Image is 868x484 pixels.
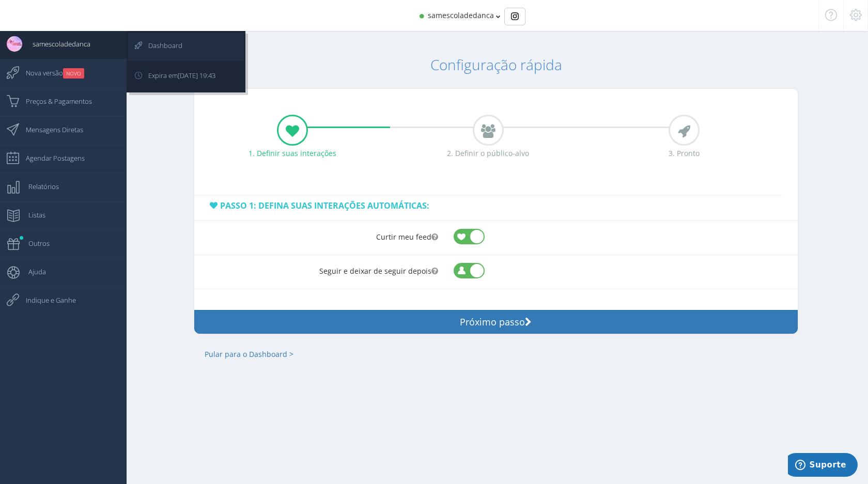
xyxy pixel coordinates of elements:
span: Mensagens Diretas [16,117,83,143]
span: Outros [18,230,50,256]
a: Dashboard [128,33,244,61]
span: Dashboard [138,33,182,58]
img: User Image [7,36,22,52]
img: Instagram_simple_icon.svg [511,12,519,20]
button: Próximo passo [194,310,798,334]
a: Expira em[DATE] 19:43 [128,63,244,91]
small: NOVO [63,68,84,79]
span: Passo 1: Defina suas interações automáticas: [220,200,429,211]
a: Pular para o Dashboard > [194,339,304,370]
span: Agendar Postagens [16,145,85,171]
span: [DATE] 19:43 [178,71,215,80]
h1: Configuração rápida [124,57,868,73]
span: Ajuda [18,259,46,285]
span: Listas [18,202,45,228]
div: Basic example [504,8,525,25]
label: Seguir e deixar de seguir depois [194,256,446,276]
label: Curtir meu feed [194,222,446,242]
span: Nova versão [16,60,84,86]
span: Relatórios [18,174,59,199]
span: samescoladedanca [22,31,90,57]
span: Expira em [138,63,215,88]
div: 3. Pronto [594,148,774,159]
span: Indique e Ganhe [16,287,76,313]
span: Preços & Pagamentos [16,88,92,114]
iframe: Abre um widget para que você possa encontrar mais informações [788,453,858,479]
div: 1. Definir suas interações [202,148,382,159]
span: samescoladedanca [428,10,494,20]
div: 2. Definir o público-alvo [398,148,578,159]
